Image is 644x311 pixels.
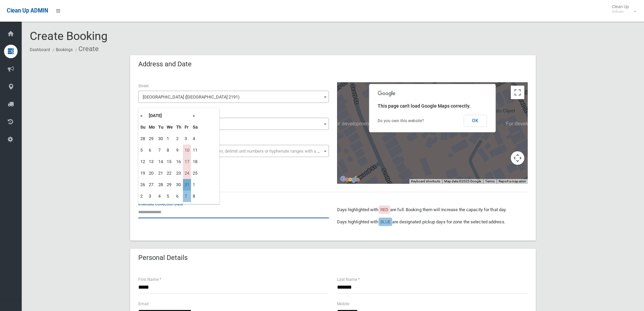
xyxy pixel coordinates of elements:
[183,191,191,202] td: 7
[191,168,199,179] td: 25
[140,92,327,102] span: Saxon Street (BELFIELD 2191)
[191,191,199,202] td: 8
[191,133,199,145] td: 4
[140,119,327,129] span: 35
[165,133,174,145] td: 1
[139,133,147,145] td: 28
[337,206,528,214] p: Days highlighted with are full. Booking them will increase the capacity for that day.
[174,145,183,156] td: 9
[143,149,332,154] span: Select the unit number from the dropdown, delimit unit numbers or hyphenate ranges with a comma
[174,121,183,133] th: Th
[139,110,147,121] th: «
[378,118,424,123] a: Do you own this website?
[165,168,174,179] td: 22
[157,121,165,133] th: Tu
[147,110,191,121] th: [DATE]
[157,133,165,145] td: 30
[139,168,147,179] td: 19
[147,121,157,133] th: Mo
[147,156,157,168] td: 13
[191,110,199,121] th: »
[463,115,487,127] button: OK
[138,91,329,103] span: Saxon Street (BELFIELD 2191)
[165,191,174,202] td: 5
[183,145,191,156] td: 10
[30,29,108,43] span: Create Booking
[165,145,174,156] td: 8
[183,156,191,168] td: 17
[411,179,440,184] button: Keyboard shortcuts
[609,4,636,14] span: Clean Up
[139,156,147,168] td: 12
[139,145,147,156] td: 5
[191,121,199,133] th: Sa
[191,145,199,156] td: 11
[157,191,165,202] td: 4
[174,191,183,202] td: 6
[130,251,196,264] header: Personal Details
[174,133,183,145] td: 2
[511,86,524,99] button: Toggle fullscreen view
[157,145,165,156] td: 7
[30,47,50,52] a: Dashboard
[485,179,495,183] a: Terms (opens in new tab)
[191,179,199,191] td: 1
[612,9,629,14] small: Admin
[7,7,48,14] span: Clean Up ADMIN
[165,156,174,168] td: 15
[378,103,471,109] span: This page can't load Google Maps correctly.
[139,121,147,133] th: Su
[139,191,147,202] td: 2
[191,156,199,168] td: 18
[183,168,191,179] td: 24
[157,156,165,168] td: 14
[337,218,528,226] p: Days highlighted with are designated pickup days for zone the selected address.
[157,168,165,179] td: 21
[444,179,481,183] span: Map data ©2025 Google
[147,145,157,156] td: 6
[174,179,183,191] td: 30
[138,118,329,130] span: 35
[183,133,191,145] td: 3
[499,179,526,183] a: Report a map error
[74,43,99,55] li: Create
[147,191,157,202] td: 3
[183,179,191,191] td: 31
[165,121,174,133] th: We
[339,175,361,184] img: Google
[174,168,183,179] td: 23
[147,133,157,145] td: 29
[147,179,157,191] td: 27
[130,58,200,71] header: Address and Date
[157,179,165,191] td: 28
[339,175,361,184] a: Open this area in Google Maps (opens a new window)
[174,156,183,168] td: 16
[56,47,73,52] a: Bookings
[380,207,388,212] span: RED
[147,168,157,179] td: 20
[165,179,174,191] td: 29
[183,121,191,133] th: Fr
[380,219,390,224] span: BLUE
[511,151,524,165] button: Map camera controls
[139,179,147,191] td: 26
